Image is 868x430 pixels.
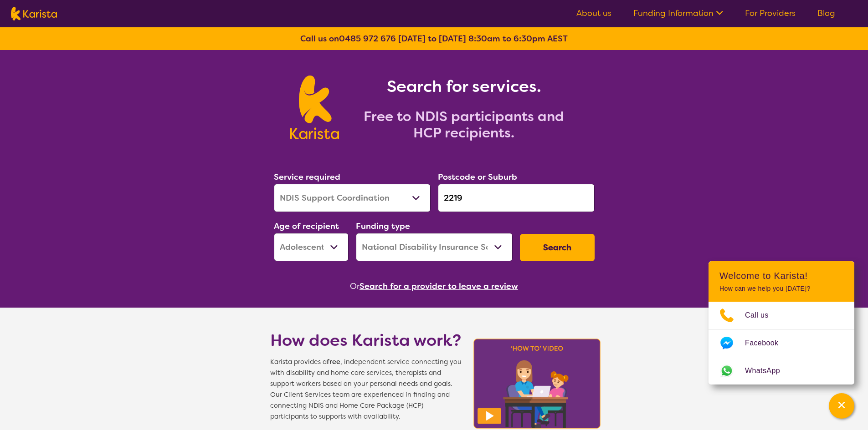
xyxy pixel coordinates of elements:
[745,364,791,378] span: WhatsApp
[270,329,462,351] h1: How does Karista work?
[745,336,789,350] span: Facebook
[633,8,723,19] a: Funding Information
[11,7,57,20] img: Karista logo
[745,8,796,19] a: For Providers
[339,33,396,44] a: 0485 972 676
[327,358,340,366] b: free
[438,184,595,212] input: Type
[709,261,854,384] div: Channel Menu
[709,357,854,384] a: Web link opens in a new tab.
[817,8,835,19] a: Blog
[719,270,843,281] h2: Welcome to Karista!
[270,357,462,422] span: Karista provides a , independent service connecting you with disability and home care services, t...
[520,234,595,261] button: Search
[274,172,340,182] label: Service required
[745,309,780,322] span: Call us
[350,108,578,141] h2: Free to NDIS participants and HCP recipients.
[576,8,611,19] a: About us
[356,221,410,232] label: Funding type
[719,285,843,293] p: How can we help you [DATE]?
[290,76,339,139] img: Karista logo
[360,279,518,293] button: Search for a provider to leave a review
[274,221,339,232] label: Age of recipient
[709,302,854,384] ul: Choose channel
[300,33,568,44] b: Call us on [DATE] to [DATE] 8:30am to 6:30pm AEST
[438,172,517,182] label: Postcode or Suburb
[829,393,854,419] button: Channel Menu
[350,279,360,293] span: Or
[350,76,578,97] h1: Search for services.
